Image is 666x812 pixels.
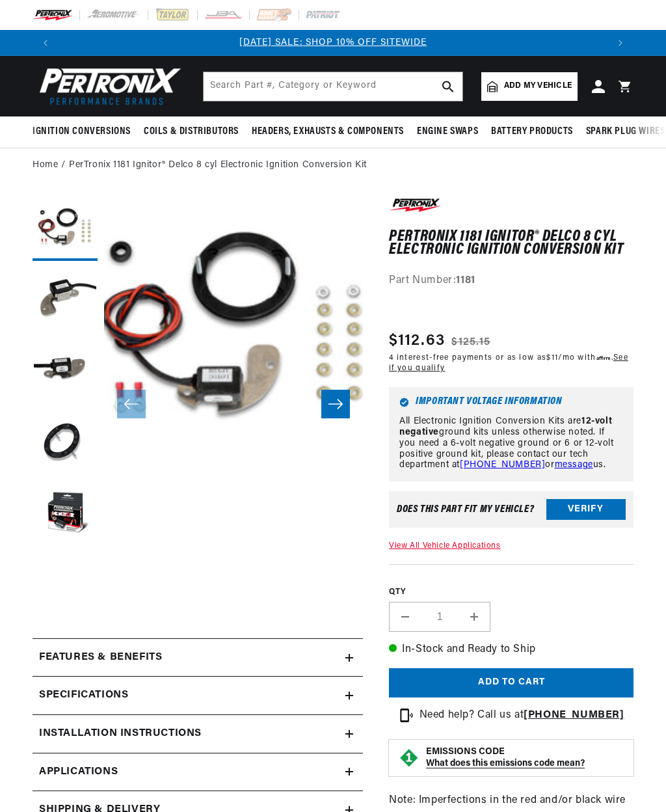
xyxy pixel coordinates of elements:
h2: Specifications [39,687,128,704]
summary: Specifications [33,677,363,714]
summary: Ignition Conversions [33,116,137,147]
button: Slide right [321,390,350,418]
s: $125.15 [451,334,490,350]
nav: breadcrumbs [33,158,633,172]
p: Need help? Call us at [420,707,624,724]
button: Load image 2 in gallery view [33,267,98,332]
button: Verify [546,499,626,520]
span: Add my vehicle [504,80,572,92]
button: Add to cart [389,668,633,697]
strong: What does this emissions code mean? [426,759,585,768]
a: Applications [33,753,363,792]
button: Load image 3 in gallery view [33,339,98,404]
a: message [555,460,593,470]
input: Search Part #, Category or Keyword [204,72,462,101]
strong: 12-volt negative [399,416,612,437]
div: 1 of 3 [59,36,607,50]
h2: Installation instructions [39,725,202,742]
button: Translation missing: en.sections.announcements.next_announcement [607,30,633,56]
span: Headers, Exhausts & Components [252,125,404,139]
summary: Engine Swaps [410,116,485,147]
p: All Electronic Ignition Conversion Kits are ground kits unless otherwise noted. If you need a 6-v... [399,416,623,471]
span: $112.63 [389,329,445,353]
a: [DATE] SALE: SHOP 10% OFF SITEWIDE [239,38,427,47]
h2: Features & Benefits [39,649,162,666]
h6: Important Voltage Information [399,398,623,407]
a: [PHONE_NUMBER] [460,460,545,470]
a: Home [33,158,58,172]
summary: Features & Benefits [33,639,363,677]
span: Spark Plug Wires [586,125,665,139]
img: Pertronix [33,64,182,109]
span: Affirm [596,354,611,360]
button: Load image 4 in gallery view [33,411,98,476]
div: Part Number: [389,273,633,290]
button: Load image 1 in gallery view [33,196,98,261]
button: search button [434,72,462,101]
span: Engine Swaps [417,125,478,139]
p: In-Stock and Ready to Ship [389,642,633,658]
div: Does This part fit My vehicle? [397,504,534,515]
a: [PHONE_NUMBER] [524,710,624,720]
label: QTY [389,587,633,598]
summary: Battery Products [485,116,579,147]
p: 4 interest-free payments or as low as /mo with . [389,353,633,375]
span: Ignition Conversions [33,125,131,139]
button: Slide left [117,390,146,418]
button: Translation missing: en.sections.announcements.previous_announcement [33,30,59,56]
a: View All Vehicle Applications [389,542,500,550]
summary: Headers, Exhausts & Components [245,116,410,147]
span: Battery Products [491,125,573,139]
h1: PerTronix 1181 Ignitor® Delco 8 cyl Electronic Ignition Conversion Kit [389,230,633,257]
div: Announcement [59,36,607,50]
a: PerTronix 1181 Ignitor® Delco 8 cyl Electronic Ignition Conversion Kit [69,158,367,172]
summary: Coils & Distributors [137,116,245,147]
span: Applications [39,764,118,781]
summary: Installation instructions [33,715,363,753]
button: EMISSIONS CODEWhat does this emissions code mean? [426,746,624,770]
strong: EMISSIONS CODE [426,747,505,757]
strong: 1181 [456,275,475,286]
media-gallery: Gallery Viewer [33,196,363,612]
span: Coils & Distributors [144,125,239,139]
a: Add my vehicle [481,72,578,101]
img: Emissions code [399,748,420,768]
span: $11 [546,354,558,362]
button: Load image 5 in gallery view [33,482,98,547]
